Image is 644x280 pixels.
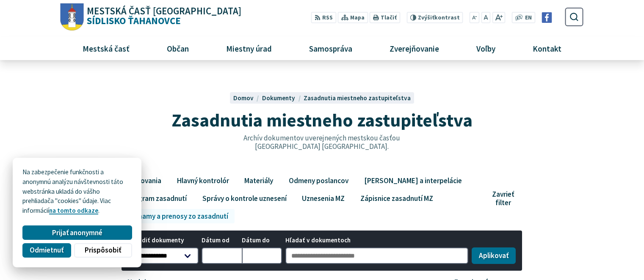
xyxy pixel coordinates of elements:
[296,191,351,206] a: Uznesenia MZ
[370,12,400,23] button: Tlačiť
[406,12,463,23] button: Zvýšiťkontrast
[79,37,133,60] span: Mestská časť
[525,14,532,22] span: EN
[358,173,468,188] a: [PERSON_NAME] a interpelácie
[486,190,523,207] button: Zavrieť filter
[128,247,199,264] select: Zoradiť dokumenty
[242,247,282,264] input: Dátum do
[61,3,84,31] img: Prejsť na domovskú stránku
[61,3,241,31] a: Logo Sídlisko Ťahanovce, prejsť na domovskú stránku.
[304,94,411,102] a: Zasadnutia miestneho zastupiteľstva
[282,173,354,188] a: Odmeny poslancov
[481,12,490,23] button: Nastaviť pôvodnú veľkosť písma
[87,6,241,16] span: Mestská časť [GEOGRAPHIC_DATA]
[242,237,282,244] span: Dátum do
[350,14,365,22] span: Mapa
[517,37,577,60] a: Kontakt
[52,228,102,237] span: Prijať anonymné
[84,6,242,26] span: Sídlisko Ťahanovce
[492,12,505,23] button: Zväčšiť veľkosť písma
[121,173,167,188] a: Hlasovania
[472,247,516,264] button: Aplikovať
[262,94,295,102] span: Dokumenty
[223,37,275,60] span: Miestny úrad
[354,191,439,206] a: Zápisnice zasadnutí MZ
[461,37,511,60] a: Voľby
[171,108,473,132] span: Zasadnutia miestneho zastupiteľstva
[163,37,192,60] span: Občan
[22,243,71,258] button: Odmietnuť
[418,14,460,21] span: kontrast
[262,94,304,102] a: Dokumenty
[49,206,98,214] a: na tomto odkaze
[285,237,469,244] span: Hľadať v dokumentoch
[121,191,193,206] a: Program zasadnutí
[171,173,235,188] a: Hlavný kontrolór
[294,37,368,60] a: Samospráva
[151,37,204,60] a: Občan
[202,247,242,264] input: Dátum od
[85,246,121,255] span: Prispôsobiť
[381,14,397,21] span: Tlačiť
[30,246,64,255] span: Odmietnuť
[233,94,262,102] a: Domov
[121,209,234,223] a: Záznamy a prenosy zo zasadnutí
[311,12,336,23] a: RSS
[322,14,333,22] span: RSS
[196,191,293,206] a: Správy o kontrole uznesení
[530,37,565,60] span: Kontakt
[210,37,287,60] a: Miestny úrad
[473,37,499,60] span: Voľby
[202,237,242,244] span: Dátum od
[374,37,455,60] a: Zverejňovanie
[492,190,514,207] span: Zavrieť filter
[233,94,254,102] span: Domov
[285,247,469,264] input: Hľadať v dokumentoch
[542,12,552,23] img: Prejsť na Facebook stránku
[22,225,132,240] button: Prijať anonymné
[418,14,434,21] span: Zvýšiť
[238,173,279,188] a: Materiály
[22,167,132,216] p: Na zabezpečenie funkčnosti a anonymnú analýzu návštevnosti táto webstránka ukladá do vášho prehli...
[386,37,442,60] span: Zverejňovanie
[306,37,355,60] span: Samospráva
[225,134,418,151] p: Archív dokumentov uverejnených mestskou časťou [GEOGRAPHIC_DATA] [GEOGRAPHIC_DATA].
[128,237,199,244] span: Zoradiť dokumenty
[67,37,145,60] a: Mestská časť
[338,12,368,23] a: Mapa
[470,12,480,23] button: Zmenšiť veľkosť písma
[74,243,132,258] button: Prispôsobiť
[523,14,534,22] a: EN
